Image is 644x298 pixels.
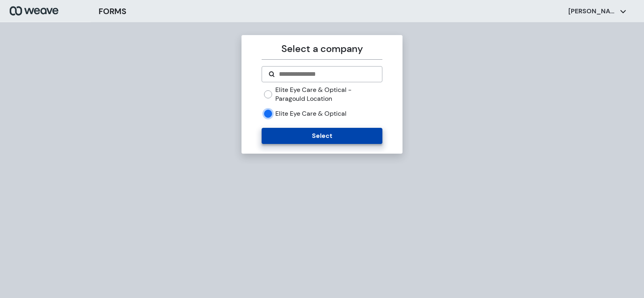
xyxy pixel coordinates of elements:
[262,128,382,144] button: Select
[278,69,375,79] input: Search
[262,42,382,56] p: Select a company
[275,85,382,103] label: Elite Eye Care & Optical - Paragould Location
[568,7,617,16] p: [PERSON_NAME]
[275,109,347,118] label: Elite Eye Care & Optical
[99,5,126,17] h3: FORMS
